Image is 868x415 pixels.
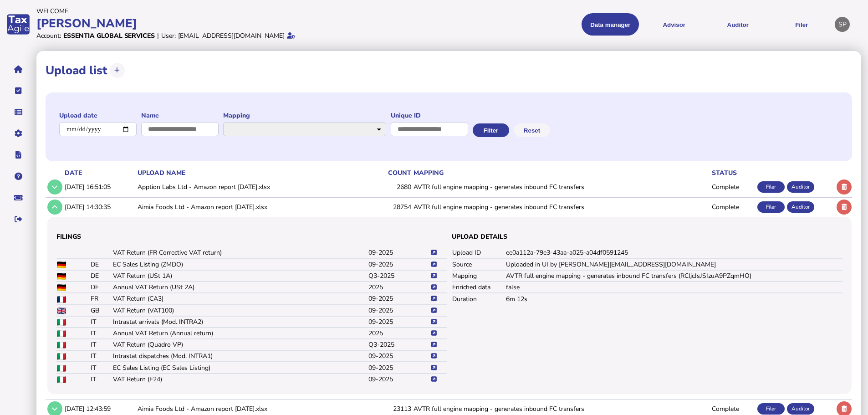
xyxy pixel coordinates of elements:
div: [PERSON_NAME] [36,15,431,31]
div: Auditor [787,201,814,213]
img: IT flag [57,353,66,360]
button: Reset [514,123,550,137]
div: Auditor [787,181,814,193]
td: Complete [710,178,756,196]
div: Filer [757,403,785,415]
td: IT [90,339,112,350]
td: 2025 [368,328,430,339]
th: upload name [136,168,368,178]
td: IT [90,328,112,339]
label: Unique ID [391,111,468,120]
td: Uploaded in UI by [PERSON_NAME][EMAIL_ADDRESS][DOMAIN_NAME] [505,259,842,270]
menu: navigate products [436,13,831,36]
th: count [368,168,412,178]
div: Profile settings [835,17,850,32]
td: Source [452,259,505,270]
td: Complete [710,197,756,216]
td: IT [90,350,112,362]
th: date [63,168,136,178]
td: GB [90,305,112,316]
label: Mapping [223,111,386,120]
div: Essentia Global Services [63,31,155,40]
td: false [505,282,842,293]
td: IT [90,316,112,328]
td: DE [90,282,112,293]
button: Sign out [9,210,28,229]
td: 09-2025 [368,374,430,385]
td: Q3-2025 [368,270,430,282]
button: Auditor [709,13,766,36]
td: IT [90,374,112,385]
td: 09-2025 [368,362,430,373]
td: DE [90,270,112,282]
button: Manage settings [9,124,28,143]
td: VAT Return (CA3) [112,293,368,304]
td: Mapping [452,270,505,282]
div: Auditor [787,403,814,415]
div: Account: [36,31,61,40]
td: IT [90,362,112,373]
td: 09-2025 [368,293,430,304]
td: EC Sales Listing (EC Sales Listing) [112,362,368,373]
button: Filer [773,13,830,36]
td: VAT Return (Quadro VP) [112,339,368,350]
div: User: [161,31,176,40]
td: [DATE] 14:30:35 [63,197,136,216]
img: IT flag [57,376,66,383]
button: Tasks [9,81,28,100]
td: 2680 [368,178,412,196]
img: IT flag [57,342,66,348]
button: Show/hide row detail [47,200,62,215]
div: Filer [757,201,785,213]
td: [DATE] 16:51:05 [63,178,136,196]
td: ee0a112a-79e3-43aa-a025-a04df0591245 [505,247,842,259]
h3: Upload details [452,232,842,241]
td: Apption Labs Ltd - Amazon report [DATE].xlsx [136,178,368,196]
button: Home [9,60,28,79]
img: IT flag [57,330,66,337]
label: Upload date [59,111,137,120]
button: Raise a support ticket [9,188,28,207]
i: Email verified [287,32,295,39]
td: VAT Return (F24) [112,374,368,385]
td: Annual VAT Return (Annual return) [112,328,368,339]
td: AVTR full engine mapping - generates inbound FC transfers [412,197,710,216]
td: 6m 12s [505,293,842,304]
button: Help pages [9,167,28,186]
td: 09-2025 [368,259,430,270]
img: DE flag [57,261,66,268]
label: Name [141,111,219,120]
td: Intrastat dispatches (Mod. INTRA1) [112,350,368,362]
div: Filer [757,181,785,193]
img: GB flag [57,307,66,314]
td: 09-2025 [368,247,430,259]
td: EC Sales Listing (ZMDO) [112,259,368,270]
td: DE [90,259,112,270]
div: [EMAIL_ADDRESS][DOMAIN_NAME] [178,31,285,40]
td: VAT Return (USt 1A) [112,270,368,282]
button: Delete upload [837,179,852,195]
td: VAT Return (FR Corrective VAT return) [112,247,368,259]
img: IT flag [57,365,66,372]
td: Intrastat arrivals (Mod. INTRA2) [112,316,368,328]
div: | [157,31,159,40]
th: status [710,168,756,178]
td: 2025 [368,282,430,293]
td: Annual VAT Return (USt 2A) [112,282,368,293]
button: Data manager [9,102,28,122]
td: Enriched data [452,282,505,293]
td: VAT Return (VAT100) [112,305,368,316]
td: 09-2025 [368,350,430,362]
td: AVTR full engine mapping - generates inbound FC transfers (RCljcJsJSIzuA9PZqmHO) [505,270,842,282]
td: Duration [452,293,505,304]
button: Filter [473,123,509,137]
img: DE flag [57,273,66,280]
button: Shows a dropdown of Data manager options [582,13,639,36]
img: FR flag [57,296,66,303]
td: 09-2025 [368,316,430,328]
td: Aimia Foods Ltd - Amazon report [DATE].xlsx [136,197,368,216]
td: Q3-2025 [368,339,430,350]
td: FR [90,293,112,304]
td: 09-2025 [368,305,430,316]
